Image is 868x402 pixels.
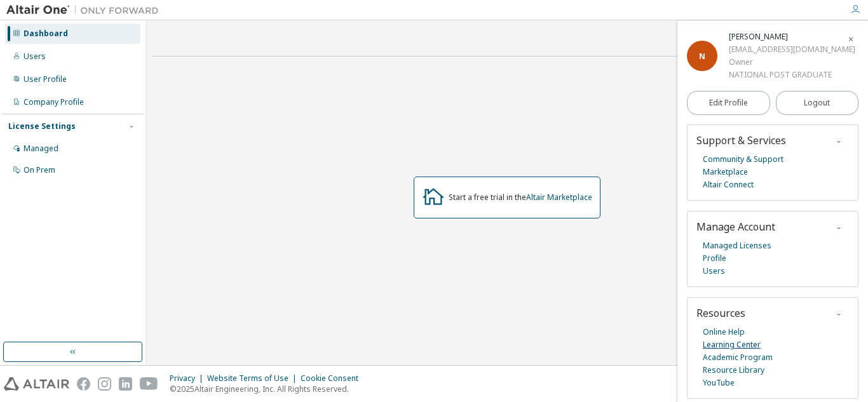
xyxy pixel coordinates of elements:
div: Owner [729,56,855,69]
img: facebook.svg [77,377,90,391]
div: Start a free trial in the [449,192,592,203]
button: Logout [776,91,859,115]
div: Website Terms of Use [207,373,301,384]
div: Privacy [170,373,207,384]
a: Users [703,265,725,278]
div: On Prem [24,165,55,175]
img: Altair One [6,4,165,17]
a: Marketplace [703,166,748,178]
div: NATIONAL POST GRADUATE [729,69,855,81]
span: N [699,51,705,62]
a: Learning Center [703,338,761,351]
span: Edit Profile [709,98,748,108]
img: linkedin.svg [119,377,132,391]
img: youtube.svg [140,377,158,391]
img: altair_logo.svg [4,377,69,391]
span: Resources [696,306,745,320]
img: instagram.svg [98,377,111,391]
div: Dashboard [24,29,68,39]
a: YouTube [703,377,735,389]
span: Logout [804,97,830,109]
div: User Profile [24,74,67,84]
div: NISHANT MAURYA [729,30,855,43]
div: License Settings [8,121,76,131]
div: [EMAIL_ADDRESS][DOMAIN_NAME] [729,43,855,56]
a: Community & Support [703,153,783,166]
a: Managed Licenses [703,239,771,252]
span: Manage Account [696,220,775,234]
div: Managed [24,144,58,154]
div: Company Profile [24,97,84,107]
div: Cookie Consent [301,373,366,384]
a: Altair Connect [703,178,754,191]
a: Online Help [703,326,745,338]
a: Altair Marketplace [526,192,592,203]
div: Users [24,51,46,62]
a: Academic Program [703,351,773,364]
span: Support & Services [696,133,786,147]
p: © 2025 Altair Engineering, Inc. All Rights Reserved. [170,384,366,394]
a: Resource Library [703,364,764,377]
a: Edit Profile [687,91,770,115]
a: Profile [703,252,726,265]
